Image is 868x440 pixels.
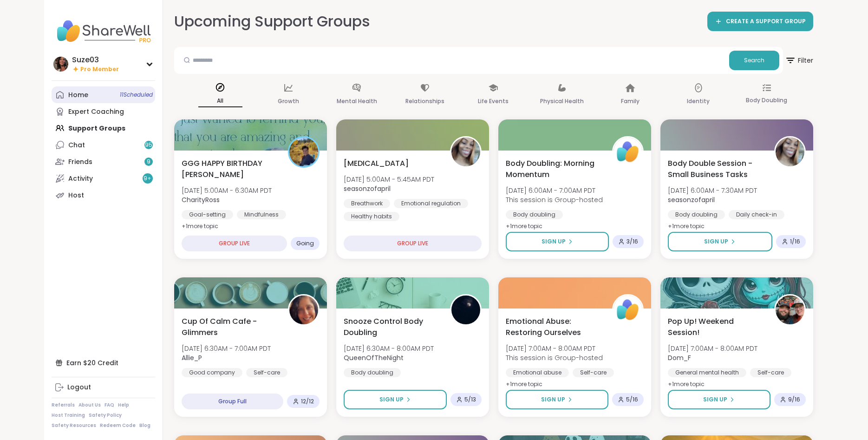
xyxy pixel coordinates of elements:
h2: Upcoming Support Groups [174,11,370,32]
a: CREATE A SUPPORT GROUP [707,12,813,31]
div: Good company [182,368,242,377]
div: Friends [68,158,92,167]
div: Breathwork [344,199,390,208]
a: Expert Coaching [52,103,155,120]
img: Suze03 [53,57,68,72]
a: Chat95 [52,137,155,153]
div: Group Full [182,394,283,409]
p: Growth [278,96,299,107]
div: GROUP LIVE [344,236,482,251]
button: Sign Up [668,232,772,251]
div: Daily check-in [729,210,784,219]
span: 12 / 12 [301,398,314,405]
img: QueenOfTheNight [451,296,480,324]
span: Sign Up [703,395,727,404]
p: Mental Health [337,96,377,107]
span: Sign Up [379,395,404,404]
button: Filter [785,47,813,74]
b: QueenOfTheNight [344,353,404,362]
p: Identity [687,96,710,107]
span: 11 Scheduled [120,91,153,99]
img: ShareWell Nav Logo [52,15,155,47]
img: CharityRoss [289,138,318,166]
b: Allie_P [182,353,202,362]
span: [DATE] 6:30AM - 7:00AM PDT [182,344,271,353]
b: seasonzofapril [668,195,715,204]
div: Healthy habits [344,212,399,221]
span: [DATE] 6:00AM - 7:30AM PDT [668,186,757,195]
a: Activity9+ [52,170,155,187]
div: Self-care [573,368,614,377]
span: [DATE] 7:00AM - 8:00AM PDT [506,344,603,353]
div: Body doubling [668,210,725,219]
img: ShareWell [613,296,642,324]
p: Body Doubling [746,95,787,106]
a: Logout [52,379,155,396]
button: Sign Up [506,232,609,251]
div: Self-care [246,368,287,377]
a: Referrals [52,402,75,408]
span: 1 / 16 [790,238,800,245]
a: Friends9 [52,153,155,170]
span: This session is Group-hosted [506,195,603,204]
a: Home11Scheduled [52,86,155,103]
span: Body Doubling: Morning Momentum [506,158,602,180]
a: FAQ [104,402,114,408]
span: Sign Up [541,395,565,404]
span: Pro Member [80,66,119,73]
div: Logout [67,383,91,392]
p: Family [621,96,640,107]
div: Expert Coaching [68,107,124,117]
span: [DATE] 7:00AM - 8:00AM PDT [668,344,757,353]
img: seasonzofapril [451,138,480,166]
div: Self-care [750,368,791,377]
p: Physical Health [540,96,584,107]
img: Dom_F [776,296,804,324]
span: Sign Up [704,237,728,246]
span: [DATE] 5:00AM - 6:30AM PDT [182,186,272,195]
p: All [198,95,242,107]
div: Body doubling [506,210,563,219]
span: Pop Up! Weekend Session! [668,316,764,338]
span: Cup Of Calm Cafe - Glimmers [182,316,278,338]
div: Home [68,91,88,100]
div: Body doubling [344,368,401,377]
span: Emotional Abuse: Restoring Ourselves [506,316,602,338]
div: GROUP LIVE [182,236,287,251]
img: seasonzofapril [776,138,804,166]
div: Goal-setting [182,210,233,219]
span: 9 [147,158,150,166]
span: CREATE A SUPPORT GROUP [726,18,806,26]
div: Host [68,191,84,200]
button: Search [729,51,779,70]
a: Help [118,402,129,408]
div: Suze03 [72,55,119,65]
span: 9 / 16 [788,396,800,403]
span: This session is Group-hosted [506,353,603,362]
img: Allie_P [289,296,318,324]
span: 3 / 16 [627,238,638,245]
p: Life Events [478,96,509,107]
button: Sign Up [506,390,608,409]
p: Relationships [405,96,444,107]
span: [DATE] 6:30AM - 8:00AM PDT [344,344,434,353]
div: General mental health [668,368,746,377]
span: Search [744,56,764,65]
span: 5 / 16 [626,396,638,403]
span: [DATE] 5:00AM - 5:45AM PDT [344,175,434,184]
a: Blog [139,422,150,429]
img: ShareWell [613,138,642,166]
span: Going [296,240,314,247]
span: Body Double Session - Small Business Tasks [668,158,764,180]
div: Emotional regulation [394,199,468,208]
b: Dom_F [668,353,691,362]
div: Chat [68,141,85,150]
button: Sign Up [344,390,447,409]
span: 5 / 13 [464,396,476,403]
span: 9 + [144,175,151,183]
div: Emotional abuse [506,368,569,377]
div: Earn $20 Credit [52,355,155,371]
button: Sign Up [668,390,770,409]
a: Safety Policy [89,412,122,419]
a: Host [52,187,155,204]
